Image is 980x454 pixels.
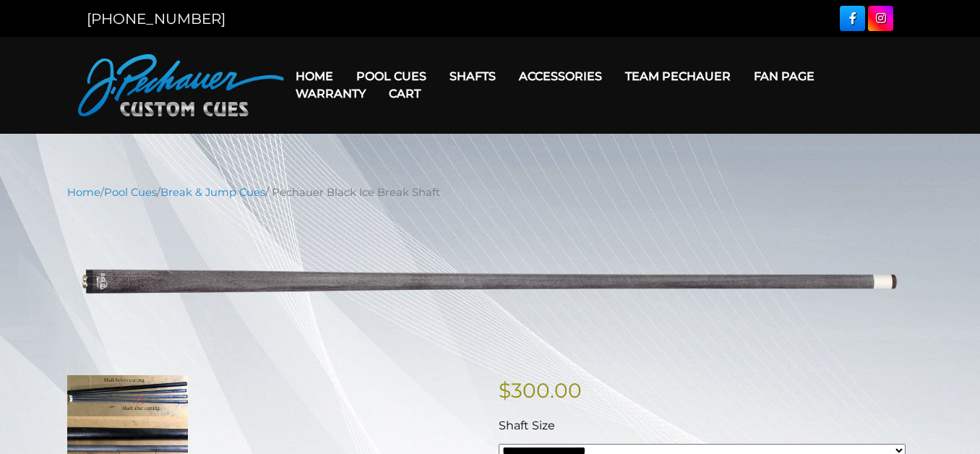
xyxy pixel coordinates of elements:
[507,58,614,95] a: Accessories
[160,186,265,199] a: Break & Jump Cues
[67,184,913,200] nav: Breadcrumb
[87,10,225,27] a: [PHONE_NUMBER]
[284,75,377,112] a: Warranty
[104,186,157,199] a: Pool Cues
[78,54,284,116] img: Pechauer Custom Cues
[377,75,432,112] a: Cart
[742,58,826,95] a: Fan Page
[499,419,555,432] span: Shaft Size
[499,378,582,403] bdi: 300.00
[345,58,438,95] a: Pool Cues
[499,378,511,403] span: $
[438,58,507,95] a: Shafts
[67,186,100,199] a: Home
[284,58,345,95] a: Home
[614,58,742,95] a: Team Pechauer
[67,211,913,352] img: pechauer-black-ice-break-shaft-lightened.png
